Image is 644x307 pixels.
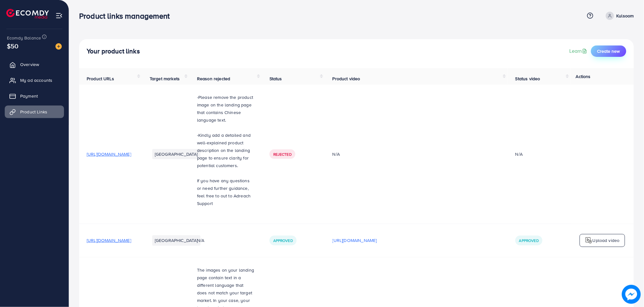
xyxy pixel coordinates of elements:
span: $50 [7,41,18,51]
p: Kulsoom [617,12,634,20]
img: logo [6,9,49,19]
a: Overview [5,58,64,71]
span: Approved [519,238,539,243]
span: N/A [197,237,204,244]
p: -Please remove the product image on the landing page that contains Chinese language text. [197,93,254,124]
img: menu [55,12,63,19]
span: Status [270,75,282,82]
span: Product URLs [87,75,114,82]
h3: Product links management [79,11,175,21]
span: Status video [515,75,540,82]
span: Product Links [20,109,47,115]
a: Product Links [5,105,64,118]
a: Kulsoom [603,12,634,20]
img: image [622,285,641,304]
span: My ad accounts [20,77,52,83]
span: Payment [20,93,38,99]
button: Create new [591,45,626,57]
span: [URL][DOMAIN_NAME] [87,151,131,157]
li: [GEOGRAPHIC_DATA] [152,149,200,159]
span: Target markets [150,75,180,82]
span: Create new [597,48,620,54]
span: [URL][DOMAIN_NAME] [87,237,131,244]
h4: Your product links [87,47,140,55]
span: Overview [20,61,39,68]
a: Payment [5,90,64,102]
a: My ad accounts [5,74,64,87]
p: -Kindly add a detailed and well-explained product description on the landing page to ensure clari... [197,131,254,169]
img: logo [585,237,593,244]
a: Learn [569,47,589,55]
p: If you have any questions or need further guidance, feel free to out to Adreach Support [197,177,254,207]
li: [GEOGRAPHIC_DATA] [152,235,200,245]
span: Reason rejected [197,75,230,82]
p: [URL][DOMAIN_NAME] [333,237,377,244]
span: Actions [576,73,591,80]
div: N/A [515,151,523,157]
p: Upload video [593,237,620,244]
span: Ecomdy Balance [7,35,41,41]
span: Product video [333,75,360,82]
div: N/A [333,151,500,157]
span: Approved [273,238,293,243]
img: image [55,43,62,50]
span: Rejected [273,152,292,157]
